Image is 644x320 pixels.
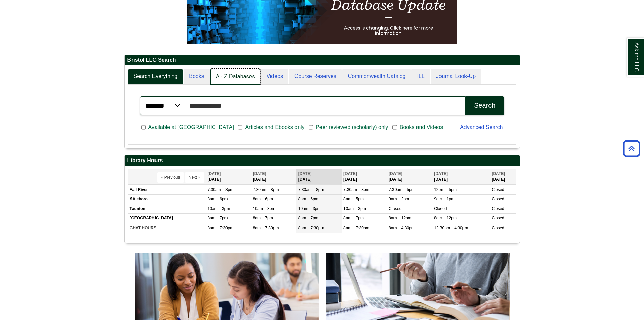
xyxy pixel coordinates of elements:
th: [DATE] [432,169,490,185]
span: 7:30am – 8pm [253,187,279,192]
span: Closed [492,206,504,211]
td: Fall River [128,185,206,194]
span: 8am – 6pm [253,197,273,201]
a: A - Z Databases [210,69,261,85]
a: Books [184,69,209,84]
h2: Library Hours [125,155,520,166]
a: Journal Look-Up [431,69,481,84]
th: [DATE] [206,169,251,185]
span: 9am – 1pm [434,197,454,201]
span: 8am – 12pm [389,216,411,220]
span: 7:30am – 5pm [389,187,415,192]
span: Books and Videos [397,123,446,131]
th: [DATE] [342,169,387,185]
a: Course Reserves [289,69,342,84]
span: 12pm – 5pm [434,187,457,192]
a: Search Everything [128,69,183,84]
span: Closed [434,206,447,211]
span: Closed [492,226,504,230]
a: Videos [261,69,288,84]
span: 8am – 7:30pm [208,226,234,230]
span: [DATE] [434,171,448,176]
th: [DATE] [296,169,342,185]
input: Articles and Ebooks only [238,124,242,130]
span: 8am – 7:30pm [298,226,324,230]
span: 7:30am – 8pm [298,187,324,192]
span: [DATE] [389,171,402,176]
span: Available at [GEOGRAPHIC_DATA] [146,123,237,131]
span: 8am – 6pm [298,197,318,201]
span: 8am – 7pm [208,216,228,220]
span: 8am – 7pm [253,216,273,220]
span: [DATE] [343,171,357,176]
span: Articles and Ebooks only [242,123,307,131]
span: 7:30am – 8pm [343,187,369,192]
a: Advanced Search [460,124,503,130]
span: 8am – 7:30pm [253,226,279,230]
span: 8am – 7pm [298,216,318,220]
span: [DATE] [492,171,505,176]
td: CHAT HOURS [128,223,206,233]
span: Peer reviewed (scholarly) only [313,123,391,131]
div: Search [474,102,495,109]
span: 10am – 3pm [343,206,366,211]
span: Closed [492,197,504,201]
span: 8am – 4:30pm [389,226,415,230]
span: Closed [492,216,504,220]
input: Available at [GEOGRAPHIC_DATA] [141,124,146,130]
span: 9am – 2pm [389,197,409,201]
th: [DATE] [387,169,432,185]
span: 8am – 7:30pm [343,226,369,230]
span: [DATE] [253,171,266,176]
button: Next » [185,172,204,183]
span: 8am – 12pm [434,216,457,220]
span: 10am – 3pm [208,206,230,211]
a: Commonwealth Catalog [342,69,411,84]
span: Closed [492,187,504,192]
span: 8am – 7pm [343,216,364,220]
input: Books and Videos [392,124,397,130]
span: 10am – 3pm [298,206,321,211]
span: Closed [389,206,401,211]
td: Taunton [128,204,206,214]
span: 8am – 5pm [343,197,364,201]
button: Search [465,96,504,115]
span: 7:30am – 8pm [208,187,234,192]
td: Attleboro [128,195,206,204]
input: Peer reviewed (scholarly) only [309,124,313,130]
a: ILL [411,69,430,84]
button: « Previous [157,172,184,183]
th: [DATE] [490,169,516,185]
td: [GEOGRAPHIC_DATA] [128,214,206,223]
a: Back to Top [621,144,642,153]
span: [DATE] [208,171,221,176]
span: 8am – 6pm [208,197,228,201]
span: [DATE] [298,171,312,176]
h2: Bristol LLC Search [125,55,520,65]
span: 12:30pm – 4:30pm [434,226,468,230]
th: [DATE] [251,169,296,185]
span: 10am – 3pm [253,206,276,211]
